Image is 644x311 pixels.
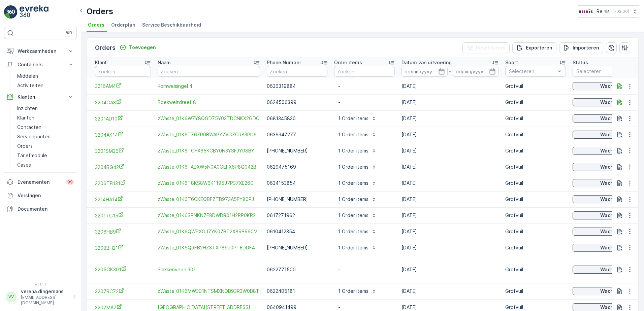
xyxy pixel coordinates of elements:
span: zWaste_01K6TZ6ZR0BWAPY7VGZCR83PD6 [158,131,260,138]
button: Exporteren [512,42,556,53]
p: Wacht [600,99,615,106]
p: Werkzaamheden [18,48,63,55]
span: zWaste_01K6SPNKN7F8DWDR01H2RP0KR2 [158,212,260,219]
a: Activiteiten [14,81,77,90]
p: Grofvuil [505,115,566,122]
p: Wacht [600,83,615,90]
p: Reset filters [476,44,506,51]
a: 3201TG15 [95,212,151,219]
a: Documenten [4,202,77,216]
p: Wacht [600,266,615,273]
p: Middelen [17,73,38,79]
p: 0629475169 [267,164,327,170]
button: 1 Order items [334,113,381,124]
p: Wacht [600,304,615,311]
button: Werkzaamheden [4,44,77,58]
a: 3208BH21 [95,244,151,251]
a: 3205GK301 [95,266,151,273]
p: 0640941499 [267,304,327,311]
p: 0622405181 [267,288,327,295]
span: zWaste_01K6T6CKEQBFZTB973A5FY80PJ [158,196,260,203]
p: Wacht [600,115,615,122]
p: Inzichten [17,105,38,112]
button: Reset filters [462,42,510,53]
p: [PHONE_NUMBER] [267,196,327,203]
p: Cases [17,162,31,168]
p: Evenementen [18,179,62,185]
a: 3204GA8 [95,99,151,106]
p: Verslagen [18,192,74,199]
span: zWaste_01K6TGFX65KCBY0N3YSFJY0SBY [158,147,260,154]
p: ⌘B [65,30,72,36]
td: [DATE] [398,78,502,94]
p: - [449,67,451,75]
input: Zoeken [158,66,260,77]
p: Order items [334,59,362,66]
p: 1 Order items [338,115,368,122]
span: [GEOGRAPHIC_DATA][STREET_ADDRESS] [158,304,260,311]
p: 0636347277 [267,131,327,138]
a: zWaste_01K6MW3B1NTSMXNQB93R3W0B8T [158,288,260,295]
p: Wacht [600,212,615,219]
input: Zoeken [334,66,395,77]
a: Orders [14,141,77,151]
a: 3206TB131 [95,180,151,187]
span: zWaste_01K6Q9FB2HZ8TXP89J0PTEDDF4 [158,244,260,251]
p: - [338,266,391,273]
p: [PHONE_NUMBER] [267,244,327,251]
p: 1 Order items [338,147,368,154]
button: 1 Order items [334,242,381,253]
a: 3207RC72 [95,288,151,295]
a: zWaste_01K6T8KS8W6K1195J7P37XE26C [158,180,260,186]
span: Orders [88,22,104,28]
p: Grofvuil [505,196,566,203]
p: Wacht [600,147,615,154]
a: Simone de Beauvoirstraat 7 [158,304,260,311]
td: [DATE] [398,191,502,207]
p: - [338,83,391,90]
p: ( +02:00 ) [612,9,629,14]
p: Grofvuil [505,228,566,235]
a: Middelen [14,71,77,81]
p: Klanten [18,94,63,100]
button: Importeren [559,42,603,53]
p: - [338,304,391,311]
button: 1 Order items [334,286,381,297]
p: Orders [87,6,113,17]
a: Klanten [14,113,77,123]
p: Grofvuil [505,288,566,295]
p: Klant [95,59,107,66]
span: 3201AD10 [95,115,151,122]
p: Wacht [600,228,615,235]
img: logo [4,5,18,19]
p: Grofvuil [505,83,566,90]
p: 1 Order items [338,212,368,219]
p: Grofvuil [505,164,566,170]
a: zWaste_01K6TABXW5N0A0GEFX6P8Q042B [158,164,260,170]
p: Contacten [17,124,41,131]
p: Klanten [17,114,34,121]
p: Tariefmodule [17,152,47,159]
a: zWaste_01K6QWPXGJ7YK07BT2X89B960M [158,228,260,235]
input: Zoeken [267,66,327,77]
a: 3214HA14 [95,196,151,203]
p: Reinis [597,8,610,15]
a: Boekweitdreef 8 [158,99,260,106]
p: Wacht [600,288,615,295]
span: Komweisingel 4 [158,83,260,90]
p: Selecteren [509,68,555,75]
a: Contacten [14,123,77,132]
button: 1 Order items [334,162,381,172]
p: Activiteiten [17,82,43,89]
a: Inzichten [14,104,77,113]
p: 1 Order items [338,164,368,170]
p: Grofvuil [505,244,566,251]
span: 3206HB9 [95,228,151,235]
a: 3204AK14 [95,131,151,138]
p: Exporteren [526,44,552,51]
p: Importeren [573,44,599,51]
